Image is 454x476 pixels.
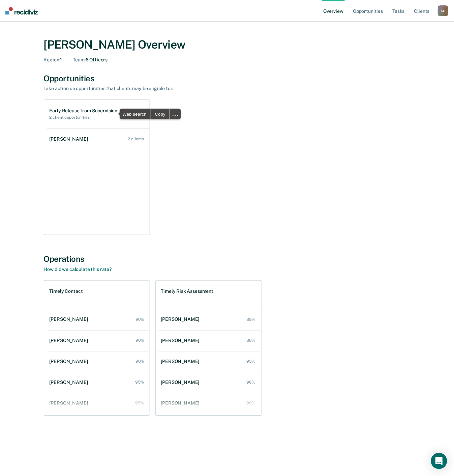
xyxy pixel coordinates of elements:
[50,317,91,323] div: [PERSON_NAME]
[44,38,411,52] div: [PERSON_NAME] Overview
[135,380,144,385] div: 95%
[247,338,256,343] div: 88%
[247,359,256,364] div: 93%
[44,267,112,272] a: How did we calculate this rate?
[120,109,151,119] span: Web search
[128,137,144,141] div: 2 clients
[151,109,170,119] div: Copy
[50,401,91,407] div: [PERSON_NAME]
[50,380,91,386] div: [PERSON_NAME]
[47,130,150,149] a: [PERSON_NAME] 2 clients
[5,7,38,15] img: Recidiviz
[247,380,256,385] div: 96%
[158,331,261,351] a: [PERSON_NAME] 88%
[438,5,449,16] div: A G
[161,289,214,295] h1: Timely Risk Assessment
[50,289,83,295] h1: Timely Contact
[44,57,62,63] div: 1
[44,74,411,83] div: Opportunities
[73,57,85,62] span: Team :
[47,331,150,351] a: [PERSON_NAME] 90%
[50,108,118,114] h1: Early Release from Supervision
[161,317,202,323] div: [PERSON_NAME]
[47,352,150,371] a: [PERSON_NAME] 90%
[135,401,144,406] div: 95%
[161,359,202,365] div: [PERSON_NAME]
[438,5,449,16] button: AG
[158,310,261,329] a: [PERSON_NAME] 88%
[135,359,144,364] div: 90%
[135,338,144,343] div: 90%
[44,86,280,91] div: Take action on opportunities that clients may be eligible for.
[47,310,150,329] a: [PERSON_NAME] 90%
[50,115,118,120] h2: 2 client opportunities
[47,394,150,413] a: [PERSON_NAME] 95%
[50,359,91,365] div: [PERSON_NAME]
[158,394,261,413] a: [PERSON_NAME] 99%
[44,254,411,264] div: Operations
[158,352,261,371] a: [PERSON_NAME] 93%
[247,401,256,406] div: 99%
[50,338,91,344] div: [PERSON_NAME]
[50,136,91,142] div: [PERSON_NAME]
[135,317,144,322] div: 90%
[158,373,261,392] a: [PERSON_NAME] 96%
[247,317,256,322] div: 88%
[161,338,202,344] div: [PERSON_NAME]
[44,57,60,62] span: Region :
[47,373,150,392] a: [PERSON_NAME] 95%
[431,453,447,469] div: Open Intercom Messenger
[161,401,202,407] div: [PERSON_NAME]
[161,380,202,386] div: [PERSON_NAME]
[73,57,108,63] div: 6 Officers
